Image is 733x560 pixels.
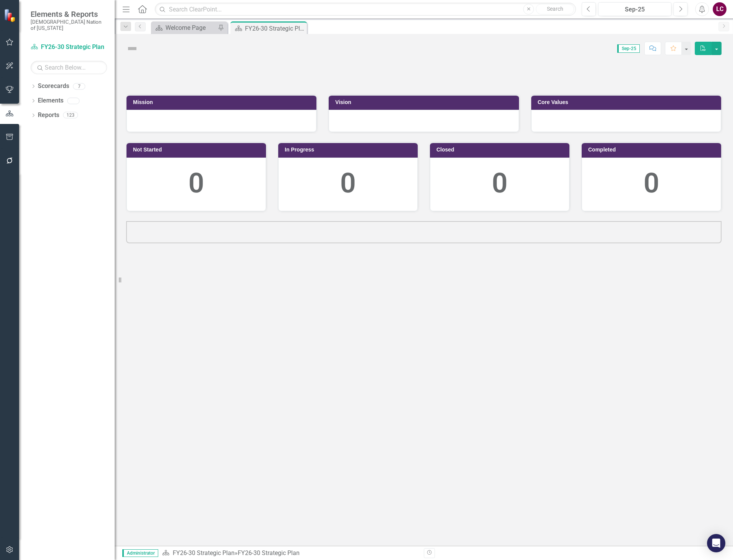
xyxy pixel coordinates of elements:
[601,5,669,14] div: Sep-25
[707,534,725,552] div: Open Intercom Messenger
[547,6,563,12] span: Search
[31,43,107,52] a: FY26-30 Strategic Plan
[436,147,566,153] h3: Closed
[286,164,410,203] div: 0
[133,99,313,105] h3: Mission
[335,99,515,105] h3: Vision
[598,2,671,16] button: Sep-25
[165,23,216,33] div: Welcome Page
[617,44,640,53] span: Sep-25
[245,24,305,33] div: FY26-30 Strategic Plan
[73,83,85,90] div: 7
[162,549,418,558] div: »
[38,96,63,105] a: Elements
[135,164,258,203] div: 0
[31,61,107,74] input: Search Below...
[153,23,216,33] a: Welcome Page
[285,147,414,153] h3: In Progress
[538,99,717,105] h3: Core Values
[590,164,713,203] div: 0
[713,2,727,16] button: LC
[438,164,561,203] div: 0
[4,9,17,22] img: ClearPoint Strategy
[63,112,78,119] div: 123
[133,147,262,153] h3: Not Started
[536,4,574,15] button: Search
[588,147,717,153] h3: Completed
[31,19,107,31] small: [DEMOGRAPHIC_DATA] Nation of [US_STATE]
[38,111,59,120] a: Reports
[122,549,158,557] span: Administrator
[173,549,235,557] a: FY26-30 Strategic Plan
[238,549,300,557] div: FY26-30 Strategic Plan
[38,82,69,91] a: Scorecards
[31,10,107,19] span: Elements & Reports
[126,42,138,55] img: Not Defined
[155,3,576,16] input: Search ClearPoint...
